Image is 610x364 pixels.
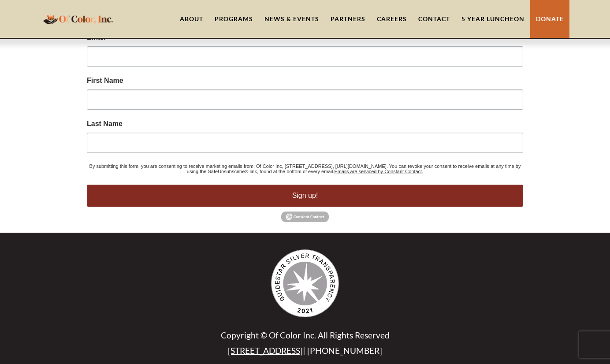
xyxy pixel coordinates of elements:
[215,15,253,23] div: Programs
[87,77,523,84] label: First Name
[87,185,523,207] button: Sign up!
[228,345,303,356] a: [STREET_ADDRESS]
[98,330,512,341] p: Copyright © Of Color Inc. All Rights Reserved
[87,120,523,127] label: Last Name
[41,8,115,29] a: home
[334,169,423,174] a: Emails are serviced by Constant Contact.
[87,163,523,174] p: By submitting this form, you are consenting to receive marketing emails from: Of Color Inc, [STRE...
[98,345,512,356] p: | [PHONE_NUMBER]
